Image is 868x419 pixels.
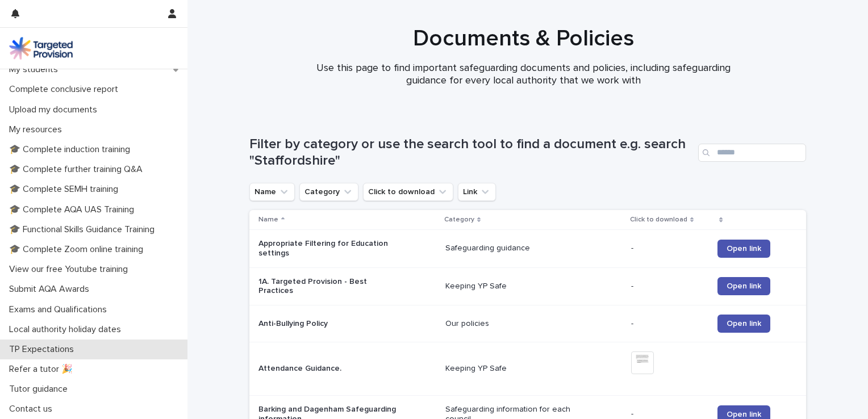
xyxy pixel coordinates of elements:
p: - [631,409,709,419]
tr: Anti-Bullying PolicyOur policies-Open link [249,305,806,342]
span: Open link [727,320,761,328]
p: - [631,282,709,291]
a: Open link [717,277,770,295]
p: Category [444,213,474,226]
p: Contact us [5,404,61,414]
p: Keeping YP Safe [445,282,587,291]
a: Open link [717,315,770,333]
p: 🎓 Complete induction training [5,144,139,155]
input: Search [698,144,806,162]
p: Keeping YP Safe [445,364,587,374]
p: Complete conclusive report [5,84,127,95]
p: My students [5,64,67,75]
p: Tutor guidance [5,384,77,395]
p: Submit AQA Awards [5,284,98,295]
p: Our policies [445,319,587,329]
h1: Filter by category or use the search tool to find a document e.g. search "Staffordshire" [249,136,694,169]
a: Open link [717,240,770,258]
span: Open link [727,245,761,253]
p: 🎓 Complete SEMH training [5,184,127,195]
tr: Appropriate Filtering for Education settingsSafeguarding guidance-Open link [249,229,806,267]
p: 🎓 Complete further training Q&A [5,164,152,175]
p: My resources [5,124,71,135]
tr: 1A. Targeted Provision - Best PracticesKeeping YP Safe-Open link [249,267,806,305]
button: Click to download [363,183,453,201]
p: 🎓 Complete Zoom online training [5,244,152,255]
button: Name [249,183,295,201]
p: Use this page to find important safeguarding documents and policies, including safeguarding guida... [296,62,750,87]
p: Name [258,213,278,226]
tr: Attendance Guidance.Keeping YP Safe [249,342,806,396]
button: Link [458,183,496,201]
span: Open link [727,410,761,418]
p: View our free Youtube training [5,264,137,275]
p: TP Expectations [5,344,83,355]
p: Click to download [630,213,687,226]
p: Refer a tutor 🎉 [5,364,82,375]
h1: Documents & Policies [245,25,802,52]
p: Safeguarding guidance [445,244,587,253]
p: Upload my documents [5,104,106,115]
button: Category [299,183,358,201]
p: Exams and Qualifications [5,304,116,315]
p: Attendance Guidance. [258,364,400,374]
p: 1A. Targeted Provision - Best Practices [258,277,400,296]
p: 🎓 Functional Skills Guidance Training [5,224,164,235]
img: M5nRWzHhSzIhMunXDL62 [9,37,73,60]
p: - [631,319,709,329]
p: Anti-Bullying Policy [258,319,400,329]
p: Local authority holiday dates [5,324,130,335]
p: Appropriate Filtering for Education settings [258,239,400,258]
span: Open link [727,282,761,290]
p: 🎓 Complete AQA UAS Training [5,204,143,215]
p: - [631,244,709,253]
